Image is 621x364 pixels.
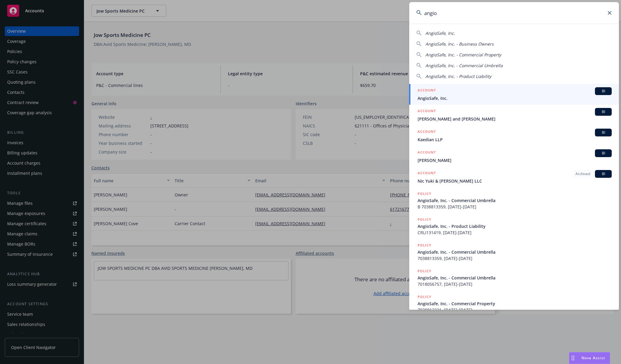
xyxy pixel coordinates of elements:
span: BI [597,171,609,177]
span: AngioSafe, Inc. - Product Liability [418,223,612,229]
span: Nic Yuki & [PERSON_NAME] LLC [418,178,612,184]
a: POLICYAngioSafe, Inc. - Commercial UmbrellaB 7038813359, [DATE]-[DATE] [409,187,619,213]
h5: ACCOUNT [418,108,436,115]
span: AngioSafe, Inc. [418,95,612,101]
h5: ACCOUNT [418,129,436,136]
button: Nova Assist [569,352,610,364]
h5: POLICY [418,294,431,300]
a: POLICYAngioSafe, Inc. - Product LiabilityCRLI131419, [DATE]-[DATE] [409,213,619,239]
a: POLICYAngioSafe, Inc. - Commercial Umbrella7018056757, [DATE]-[DATE] [409,265,619,291]
span: 7018056757, [DATE]-[DATE] [418,281,612,287]
span: Archived [575,171,590,177]
span: BI [597,88,609,94]
h5: ACCOUNT [418,87,436,94]
span: AngioSafe, Inc. - Business Owners [425,41,494,47]
span: 7038813331, [DATE]-[DATE] [418,307,612,313]
span: BI [597,109,609,115]
h5: ACCOUNT [418,149,436,157]
span: AngioSafe, Inc. - Commercial Property [418,300,612,307]
span: BI [597,151,609,156]
h5: POLICY [418,216,431,222]
a: POLICYAngioSafe, Inc. - Commercial Property7038813331, [DATE]-[DATE] [409,291,619,316]
h5: POLICY [418,191,431,197]
span: CRLI131419, [DATE]-[DATE] [418,229,612,236]
span: Kaedian LLP [418,136,612,143]
span: BI [597,130,609,135]
span: AngioSafe, Inc. - Commercial Property [425,52,501,58]
span: AngioSafe, Inc. - Commercial Umbrella [425,63,503,68]
span: AngioSafe, Inc. - Commercial Umbrella [418,197,612,204]
input: Search... [409,2,619,24]
span: Nova Assist [581,355,605,360]
a: ACCOUNTBI[PERSON_NAME] and [PERSON_NAME] [409,105,619,125]
span: AngioSafe, Inc. [425,30,455,36]
span: AngioSafe, Inc. - Product Liability [425,73,491,79]
span: [PERSON_NAME] [418,157,612,163]
h5: POLICY [418,242,431,248]
a: ACCOUNTArchivedBINic Yuki & [PERSON_NAME] LLC [409,167,619,187]
a: ACCOUNTBI[PERSON_NAME] [409,146,619,167]
h5: ACCOUNT [418,170,436,177]
a: POLICYAngioSafe, Inc. - Commercial Umbrella7038813359, [DATE]-[DATE] [409,239,619,265]
span: [PERSON_NAME] and [PERSON_NAME] [418,116,612,122]
span: AngioSafe, Inc. - Commercial Umbrella [418,249,612,255]
div: Drag to move [569,352,577,364]
a: ACCOUNTBIKaedian LLP [409,125,619,146]
h5: POLICY [418,268,431,274]
span: 7038813359, [DATE]-[DATE] [418,255,612,261]
a: ACCOUNTBIAngioSafe, Inc. [409,84,619,105]
span: AngioSafe, Inc. - Commercial Umbrella [418,275,612,281]
span: B 7038813359, [DATE]-[DATE] [418,204,612,210]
